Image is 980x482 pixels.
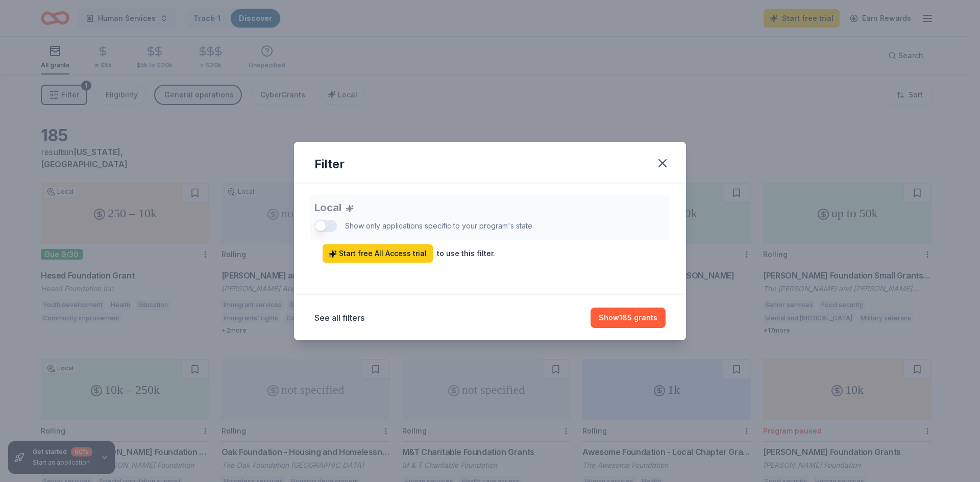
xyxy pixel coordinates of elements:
[437,247,495,260] div: to use this filter.
[591,308,666,328] button: Show185 grants
[314,156,345,172] div: Filter
[329,247,427,260] span: Start free All Access trial
[323,244,433,263] a: Start free All Access trial
[314,312,364,324] button: See all filters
